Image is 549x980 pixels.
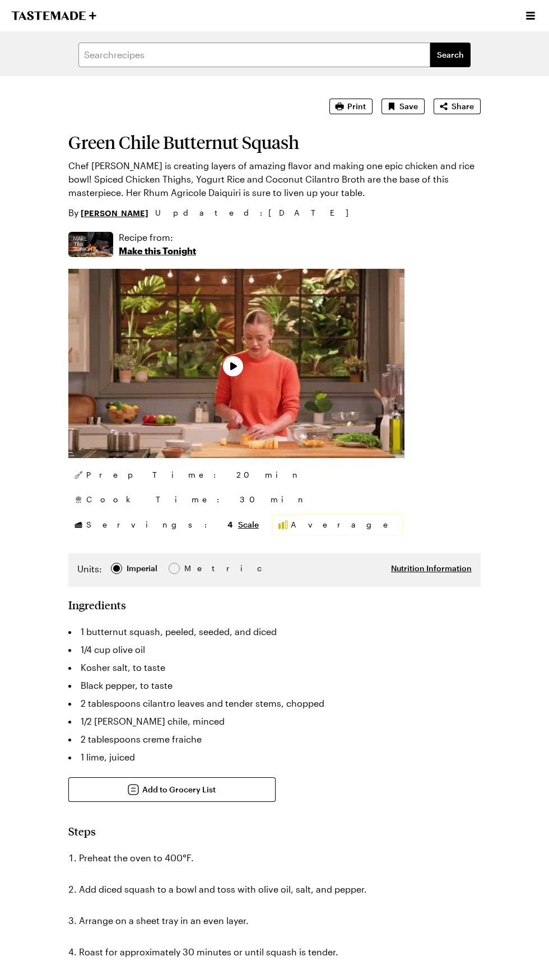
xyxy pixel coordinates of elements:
li: 1 lime, juiced [68,748,481,766]
li: Arrange on a sheet tray in an even layer. [68,912,481,930]
h1: Green Chile Butternut Squash [68,132,481,152]
button: Scale [238,519,259,530]
span: Share [452,101,474,112]
div: Metric [184,562,208,575]
span: Imperial [127,562,159,575]
p: By [68,206,148,220]
li: 2 tablespoons creme fraiche [68,730,481,748]
li: 1/2 [PERSON_NAME] chile, minced [68,712,481,730]
span: Average [291,519,398,530]
span: Servings: [86,519,232,530]
video-js: Video Player [68,269,404,458]
button: Open menu [523,8,538,23]
img: Show where recipe is used [68,232,113,257]
li: Black pepper, to taste [68,676,481,694]
span: 4 [227,519,232,529]
p: Make this Tonight [119,244,196,258]
div: Imperial Metric [77,562,208,578]
span: Search [437,49,464,60]
button: Nutrition Information [391,563,472,574]
span: Add to Grocery List [142,784,216,795]
li: Add diced squash to a bowl and toss with olive oil, salt, and pepper. [68,880,481,898]
li: Roast for approximately 30 minutes or until squash is tender. [68,943,481,961]
span: Metric [184,562,209,575]
li: Preheat the oven to 400°F. [68,849,481,867]
span: Updated : [DATE] [155,207,360,219]
button: Add to Grocery List [68,777,276,802]
button: Print [329,99,373,114]
h2: Steps [68,824,481,838]
a: Recipe from:Make this Tonight [119,231,196,258]
button: Play Video [223,356,243,376]
label: Units: [77,562,102,576]
li: 2 tablespoons cilantro leaves and tender stems, chopped [68,694,481,712]
button: filters [430,43,471,67]
span: Save [399,101,418,112]
p: Chef [PERSON_NAME] is creating layers of amazing flavor and making one epic chicken and rice bowl... [68,159,481,199]
li: 1/4 cup olive oil [68,641,481,659]
a: [PERSON_NAME] [81,207,148,219]
span: Cook Time: 30 min [86,494,307,505]
li: 1 butternut squash, peeled, seeded, and diced [68,623,481,641]
a: To Tastemade Home Page [11,11,96,20]
span: Prep Time: 20 min [86,469,301,480]
div: Imperial [127,562,157,575]
h2: Ingredients [68,598,481,612]
button: Share [434,99,481,114]
button: Save recipe [381,99,425,114]
p: Recipe from: [119,231,196,244]
li: Kosher salt, to taste [68,659,481,676]
span: Print [347,101,366,112]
